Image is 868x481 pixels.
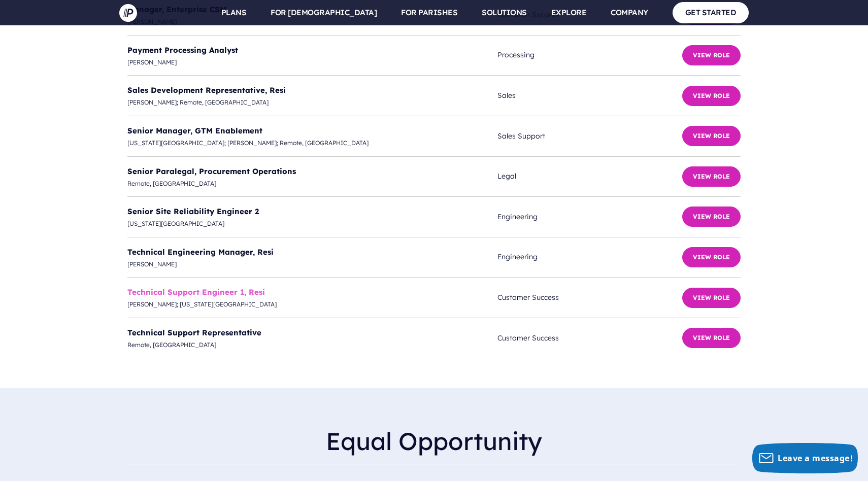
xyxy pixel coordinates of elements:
[682,166,741,187] button: View Role
[127,45,238,55] a: Payment Processing Analyst
[127,97,497,108] span: [PERSON_NAME]; Remote, [GEOGRAPHIC_DATA]
[127,207,259,216] a: Senior Site Reliability Engineer 2
[497,49,682,61] span: Processing
[778,453,853,464] span: Leave a message!
[682,247,741,267] button: View Role
[127,138,497,149] span: [US_STATE][GEOGRAPHIC_DATA]; [PERSON_NAME]; Remote, [GEOGRAPHIC_DATA]
[127,339,497,351] span: Remote, [GEOGRAPHIC_DATA]
[127,247,274,257] a: Technical Engineering Manager, Resi
[127,178,497,189] span: Remote, [GEOGRAPHIC_DATA]
[127,166,296,176] a: Senior Paralegal, Procurement Operations
[752,443,858,473] button: Leave a message!
[682,207,741,227] button: View Role
[497,170,682,183] span: Legal
[682,288,741,308] button: View Role
[682,45,741,65] button: View Role
[682,328,741,348] button: View Role
[127,419,741,464] h2: Equal Opportunity
[127,57,497,68] span: [PERSON_NAME]
[127,126,262,135] a: Senior Manager, GTM Enablement
[127,85,286,95] a: Sales Development Representative, Resi
[497,251,682,263] span: Engineering
[497,332,682,345] span: Customer Success
[127,259,497,270] span: [PERSON_NAME]
[127,328,261,337] a: Technical Support Representative
[682,86,741,106] button: View Role
[497,291,682,304] span: Customer Success
[682,126,741,146] button: View Role
[497,89,682,102] span: Sales
[497,130,682,143] span: Sales Support
[127,287,265,297] a: Technical Support Engineer 1, Resi
[497,211,682,223] span: Engineering
[127,299,497,310] span: [PERSON_NAME]; [US_STATE][GEOGRAPHIC_DATA]
[673,2,749,23] a: GET STARTED
[127,218,497,229] span: [US_STATE][GEOGRAPHIC_DATA]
